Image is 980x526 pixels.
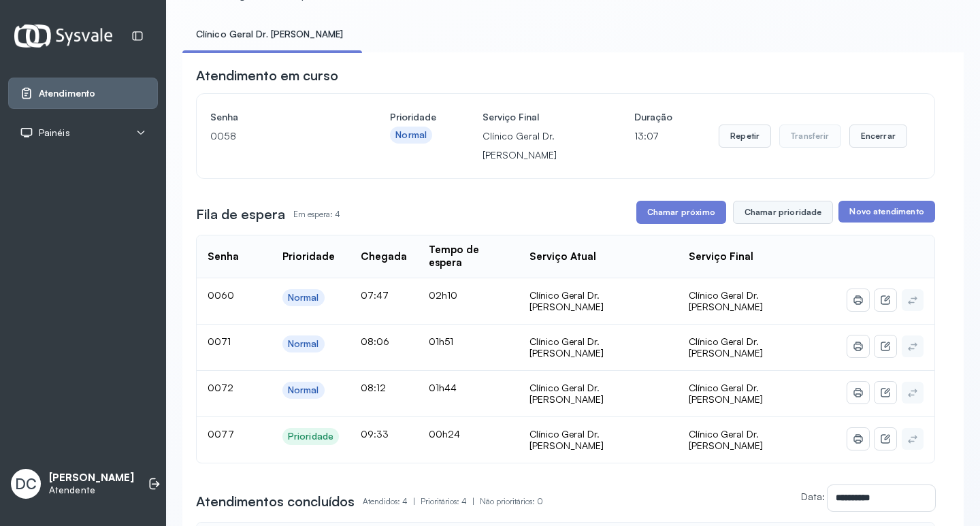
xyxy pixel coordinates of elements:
div: Normal [288,384,319,396]
p: 13:07 [634,127,672,146]
span: 0072 [208,382,233,393]
span: Clínico Geral Dr. [PERSON_NAME] [689,335,763,359]
div: Clínico Geral Dr. [PERSON_NAME] [529,382,666,406]
p: 0058 [210,127,344,146]
button: Encerrar [849,125,907,148]
button: Repetir [719,125,771,148]
span: | [472,496,474,506]
span: 09:33 [361,428,389,440]
img: Logotipo do estabelecimento [14,24,112,47]
div: Clínico Geral Dr. [PERSON_NAME] [529,289,666,313]
span: 0071 [208,335,231,347]
p: Atendente [49,484,134,496]
span: 08:06 [361,335,389,347]
button: Novo atendimento [838,201,934,223]
h3: Fila de espera [196,205,285,224]
span: Painéis [39,127,70,139]
span: 02h10 [429,289,457,301]
button: Chamar prioridade [733,201,834,224]
span: Atendimento [39,88,95,99]
a: Atendimento [20,86,146,100]
h4: Senha [210,108,344,127]
p: Clínico Geral Dr. [PERSON_NAME] [483,127,588,165]
span: 0077 [208,428,234,440]
div: Tempo de espera [429,244,508,269]
div: Senha [208,250,239,263]
div: Serviço Atual [529,250,596,263]
p: Atendidos: 4 [363,492,421,511]
div: Normal [288,338,319,350]
div: Chegada [361,250,407,263]
h4: Prioridade [390,108,436,127]
div: Prioridade [282,250,335,263]
div: Prioridade [288,431,333,442]
a: Clínico Geral Dr. [PERSON_NAME] [182,23,357,46]
span: Clínico Geral Dr. [PERSON_NAME] [689,289,763,313]
p: Prioritários: 4 [421,492,480,511]
span: Clínico Geral Dr. [PERSON_NAME] [689,382,763,406]
h4: Duração [634,108,672,127]
span: 0060 [208,289,234,301]
span: Clínico Geral Dr. [PERSON_NAME] [689,428,763,452]
span: | [413,496,415,506]
div: Clínico Geral Dr. [PERSON_NAME] [529,428,666,452]
span: 00h24 [429,428,460,440]
p: Não prioritários: 0 [480,492,543,511]
p: Em espera: 4 [293,205,340,224]
label: Data: [801,491,825,502]
div: Serviço Final [689,250,753,263]
div: Normal [395,129,427,141]
h4: Serviço Final [483,108,588,127]
span: 08:12 [361,382,386,393]
button: Transferir [779,125,841,148]
div: Clínico Geral Dr. [PERSON_NAME] [529,335,666,359]
span: 01h44 [429,382,457,393]
h3: Atendimentos concluídos [196,492,355,511]
div: Normal [288,292,319,303]
button: Chamar próximo [636,201,726,224]
p: [PERSON_NAME] [49,472,134,484]
span: 01h51 [429,335,453,347]
span: 07:47 [361,289,389,301]
h3: Atendimento em curso [196,66,338,85]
